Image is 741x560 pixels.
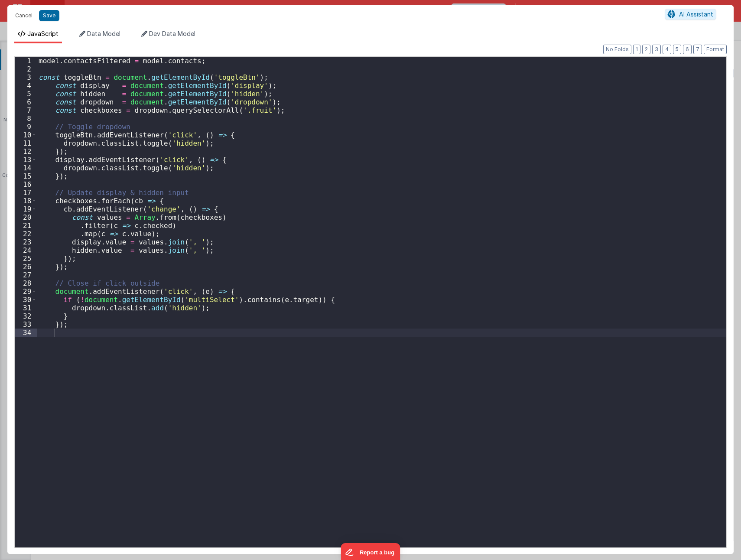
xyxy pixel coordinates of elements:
button: 6 [683,45,692,54]
div: 31 [15,304,37,312]
div: 14 [15,164,37,172]
div: 13 [15,156,37,164]
button: No Folds [603,45,631,54]
div: 32 [15,312,37,320]
div: 26 [15,263,37,271]
div: 8 [15,114,37,123]
button: 5 [673,45,681,54]
div: 25 [15,254,37,263]
button: Save [39,10,59,21]
div: 10 [15,131,37,139]
div: 12 [15,147,37,156]
div: 23 [15,238,37,246]
div: 18 [15,197,37,205]
div: 28 [15,279,37,287]
div: 3 [15,73,37,81]
button: 4 [663,45,671,54]
span: AI Assistant [679,10,713,18]
div: 19 [15,205,37,213]
button: Cancel [11,10,37,22]
span: Data Model [87,30,120,37]
div: 22 [15,230,37,238]
div: 16 [15,180,37,189]
div: 4 [15,81,37,90]
div: 11 [15,139,37,147]
div: 7 [15,106,37,114]
button: 1 [633,45,640,54]
button: AI Assistant [665,9,716,20]
span: Dev Data Model [149,30,195,37]
div: 2 [15,65,37,73]
div: 15 [15,172,37,180]
div: 24 [15,246,37,254]
span: JavaScript [27,30,58,37]
div: 1 [15,57,37,65]
button: Format [704,45,727,54]
div: 6 [15,98,37,106]
button: 2 [642,45,650,54]
div: 21 [15,221,37,230]
button: 3 [652,45,661,54]
div: 9 [15,123,37,131]
div: 33 [15,320,37,329]
div: 29 [15,287,37,296]
div: 20 [15,213,37,221]
div: 27 [15,271,37,279]
div: 34 [15,329,37,337]
div: 30 [15,296,37,304]
div: 17 [15,189,37,197]
div: 5 [15,90,37,98]
button: 7 [693,45,702,54]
